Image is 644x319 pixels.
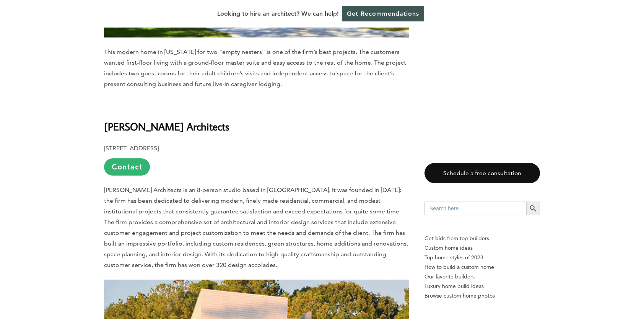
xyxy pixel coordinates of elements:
a: Schedule a free consultation [424,163,540,183]
a: Custom home ideas [424,243,540,253]
span: This modern home in [US_STATE] for two “empty nesters” is one of the firm’s best projects. The cu... [104,48,406,88]
a: Top home styles of 2023 [424,253,540,262]
a: Browse custom home photos [424,291,540,301]
a: Luxury home build ideas [424,282,540,291]
a: Contact [104,158,150,176]
iframe: Drift Widget Chat Controller [497,264,635,310]
b: [PERSON_NAME] Architects [104,120,229,133]
a: How to build a custom home [424,262,540,272]
span: [PERSON_NAME] Architects is an 8-person studio based in [GEOGRAPHIC_DATA]. It was founded in [DAT... [104,186,408,269]
input: Search here... [424,202,526,215]
a: Our favorite builders [424,272,540,282]
a: Get Recommendations [342,6,424,21]
p: Get bids from top builders [424,234,540,243]
svg: Search [529,204,537,213]
b: [STREET_ADDRESS] [104,145,159,152]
